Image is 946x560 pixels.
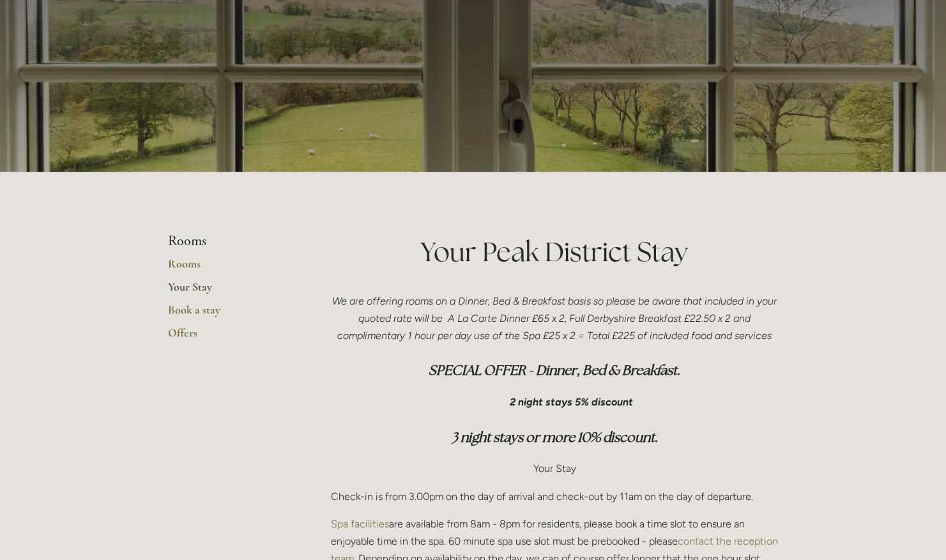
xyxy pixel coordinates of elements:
p: Check-in is from 3.00pm on the day of arrival and check-out by 11am on the day of departure. [331,488,779,505]
h1: Your Peak District Stay [331,233,779,271]
a: Your Stay [168,280,290,303]
em: 3 night stays or more 10% discount. [452,428,658,446]
a: Book a stay [168,303,290,326]
p: Your Stay [331,460,779,477]
li: Rooms [168,233,290,250]
a: Spa facilities [331,518,389,530]
a: Offers [168,326,290,349]
a: Rooms [168,257,290,280]
em: We are offering rooms on a Dinner, Bed & Breakfast basis so please be aware that included in your... [332,295,779,342]
em: 2 night stays 5% discount [510,396,633,408]
em: SPECIAL OFFER - Dinner, Bed & Breakfast. [429,361,680,379]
